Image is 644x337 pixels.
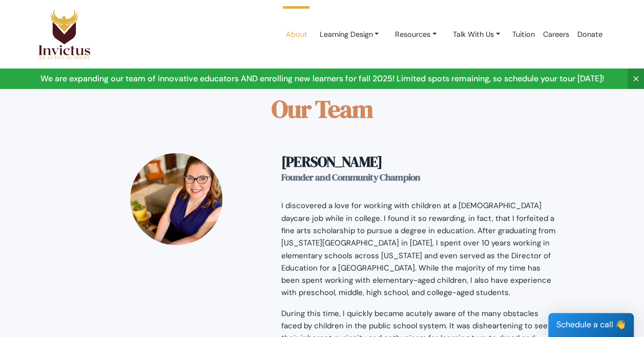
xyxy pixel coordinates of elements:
[573,13,607,56] a: Donate
[38,95,607,124] h2: Our Team
[539,13,573,56] a: Careers
[445,25,508,44] a: Talk With Us
[38,9,91,60] img: Logo
[548,313,634,337] div: Schedule a call 👋
[130,153,222,245] img: sarah.jpg
[281,13,311,56] a: About
[281,171,558,183] div: Founder and Community Champion
[387,25,445,44] a: Resources
[311,25,387,44] a: Learning Design
[281,153,558,183] h3: [PERSON_NAME]
[281,199,558,298] p: I discovered a love for working with children at a [DEMOGRAPHIC_DATA] daycare job while in colleg...
[508,13,539,56] a: Tuition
